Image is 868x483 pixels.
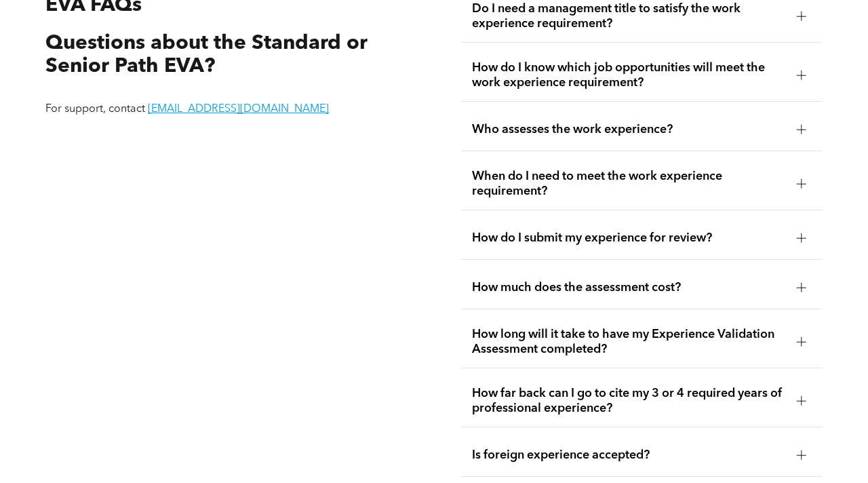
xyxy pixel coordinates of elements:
[45,104,145,115] span: For support, contact
[45,33,368,77] span: Questions about the Standard or Senior Path EVA?
[472,448,786,463] span: Is foreign experience accepted?
[472,280,786,295] span: How much does the assessment cost?
[472,386,786,416] span: How far back can I go to cite my 3 or 4 required years of professional experience?
[472,169,786,199] span: When do I need to meet the work experience requirement?
[472,60,786,90] span: How do I know which job opportunities will meet the work experience requirement?
[472,122,786,137] span: Who assesses the work experience?
[472,1,786,31] span: Do I need a management title to satisfy the work experience requirement?
[148,104,329,115] a: [EMAIL_ADDRESS][DOMAIN_NAME]
[472,231,786,246] span: How do I submit my experience for review?
[472,327,786,357] span: How long will it take to have my Experience Validation Assessment completed?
